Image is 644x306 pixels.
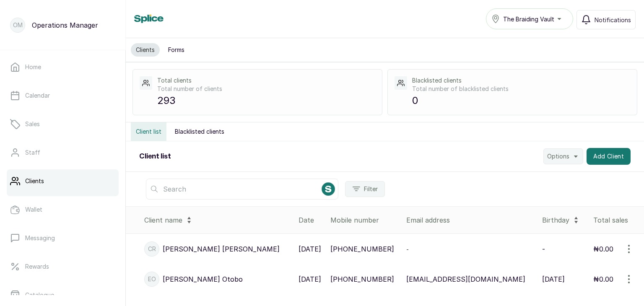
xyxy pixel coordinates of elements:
[542,244,545,254] p: -
[299,274,321,284] p: [DATE]
[593,274,613,284] p: ₦0.00
[157,76,375,85] p: Total clients
[157,93,375,108] p: 293
[25,177,44,185] p: Clients
[330,215,400,225] div: Mobile number
[25,205,42,214] p: Wallet
[542,213,587,227] div: Birthday
[148,245,156,253] p: CR
[406,274,525,284] p: [EMAIL_ADDRESS][DOMAIN_NAME]
[503,15,554,23] span: The Braiding Vault
[7,226,119,250] a: Messaging
[25,148,40,157] p: Staff
[148,275,156,283] p: EO
[25,120,40,128] p: Sales
[7,84,119,107] a: Calendar
[7,112,119,136] a: Sales
[7,55,119,79] a: Home
[163,244,280,254] p: [PERSON_NAME] [PERSON_NAME]
[7,198,119,221] a: Wallet
[163,43,190,57] button: Forms
[412,85,630,93] p: Total number of blacklisted clients
[299,244,321,254] p: [DATE]
[299,215,323,225] div: Date
[576,10,636,29] button: Notifications
[139,151,171,161] h2: Client list
[345,181,385,197] button: Filter
[144,213,292,227] div: Client name
[7,141,119,164] a: Staff
[25,63,41,71] p: Home
[406,215,535,225] div: Email address
[486,8,573,29] button: The Braiding Vault
[25,234,55,242] p: Messaging
[406,246,409,253] span: -
[13,21,23,29] p: OM
[412,93,630,108] p: 0
[330,244,394,254] p: [PHONE_NUMBER]
[593,244,613,254] p: ₦0.00
[595,16,631,24] span: Notifications
[547,152,569,161] span: Options
[131,43,160,57] button: Clients
[542,274,565,284] p: [DATE]
[543,148,583,164] button: Options
[131,122,166,141] button: Client list
[170,122,229,141] button: Blacklisted clients
[7,255,119,278] a: Rewards
[25,262,49,271] p: Rewards
[593,215,641,225] div: Total sales
[7,169,119,193] a: Clients
[146,179,338,200] input: Search
[587,148,631,165] button: Add Client
[25,291,54,299] p: Catalogue
[163,274,243,284] p: [PERSON_NAME] Otobo
[157,85,375,93] p: Total number of clients
[330,274,394,284] p: [PHONE_NUMBER]
[32,20,98,30] p: Operations Manager
[412,76,630,85] p: Blacklisted clients
[25,91,50,100] p: Calendar
[364,185,378,193] span: Filter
